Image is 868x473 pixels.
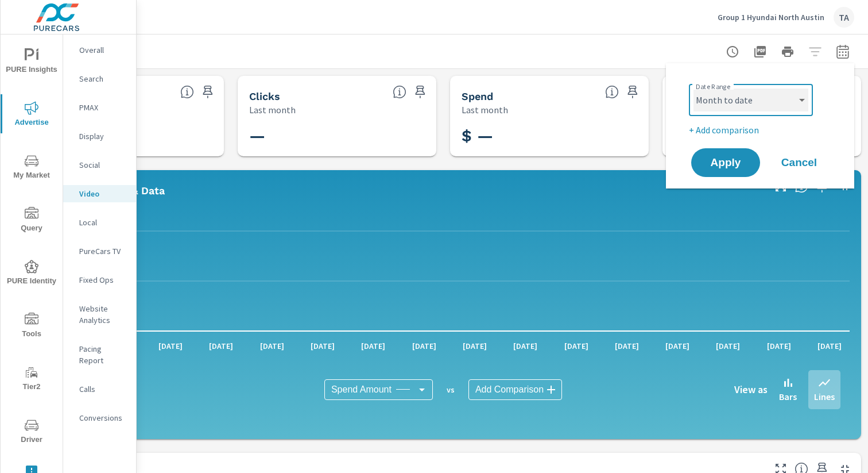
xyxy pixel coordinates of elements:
[433,384,468,395] p: vs
[393,85,406,99] span: The number of times an ad was clicked by a consumer.
[79,159,127,171] p: Social
[79,130,127,142] p: Display
[831,40,854,63] button: Select Date Range
[150,340,191,352] p: [DATE]
[689,123,836,137] p: + Add comparison
[834,7,854,28] div: TA
[4,154,59,182] span: My Market
[180,85,194,99] span: The number of times an ad was shown on your behalf.
[4,260,59,288] span: PURE Identity
[657,340,697,352] p: [DATE]
[718,12,824,22] p: Group 1 Hyundai North Austin
[4,207,59,235] span: Query
[505,340,545,352] p: [DATE]
[468,379,562,400] div: Add Comparison
[605,85,619,99] span: The amount of money spent on advertising during the period.
[404,340,444,352] p: [DATE]
[4,366,59,394] span: Tier2
[4,313,59,341] span: Tools
[734,384,768,395] h6: View as
[79,44,127,56] p: Overall
[79,245,127,257] p: PureCars TV
[475,384,544,395] span: Add Comparison
[4,48,59,76] span: PURE Insights
[79,303,127,326] p: Website Analytics
[79,412,127,424] p: Conversions
[703,157,749,168] span: Apply
[556,340,596,352] p: [DATE]
[759,340,799,352] p: [DATE]
[4,101,59,129] span: Advertise
[249,126,425,146] h3: —
[776,40,799,63] button: Print Report
[63,271,136,289] div: Fixed Ops
[63,185,136,202] div: Video
[63,380,136,398] div: Calls
[324,379,433,400] div: Spend Amount
[63,214,136,231] div: Local
[79,274,127,286] p: Fixed Ops
[4,418,59,447] span: Driver
[353,340,393,352] p: [DATE]
[63,41,136,59] div: Overall
[252,340,292,352] p: [DATE]
[331,384,392,395] span: Spend Amount
[691,148,760,177] button: Apply
[765,148,834,177] button: Cancel
[201,340,241,352] p: [DATE]
[199,83,217,101] span: Save this to your personalized report
[623,83,642,101] span: Save this to your personalized report
[79,343,127,366] p: Pacing Report
[249,90,280,102] h5: Clicks
[776,157,822,168] span: Cancel
[79,188,127,199] p: Video
[63,300,136,329] div: Website Analytics
[63,409,136,426] div: Conversions
[63,99,136,116] div: PMAX
[749,40,772,63] button: "Export Report to PDF"
[303,340,343,352] p: [DATE]
[79,383,127,395] p: Calls
[79,102,127,113] p: PMAX
[249,103,296,117] p: Last month
[79,217,127,228] p: Local
[814,390,835,403] p: Lines
[79,73,127,84] p: Search
[607,340,647,352] p: [DATE]
[462,90,493,102] h5: Spend
[455,340,495,352] p: [DATE]
[779,390,797,403] p: Bars
[63,243,136,260] div: PureCars TV
[63,70,136,87] div: Search
[63,156,136,174] div: Social
[63,128,136,145] div: Display
[708,340,748,352] p: [DATE]
[809,340,850,352] p: [DATE]
[411,83,429,101] span: Save this to your personalized report
[63,340,136,369] div: Pacing Report
[462,126,637,146] h3: $ —
[462,103,508,117] p: Last month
